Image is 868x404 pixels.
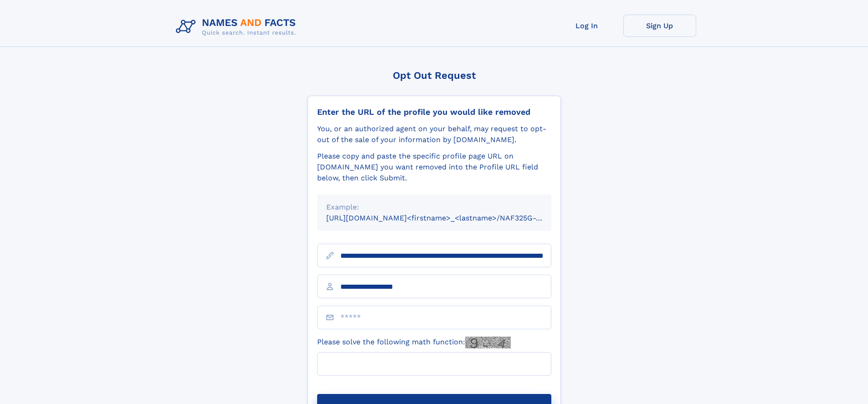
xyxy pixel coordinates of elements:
[326,202,542,213] div: Example:
[550,15,623,37] a: Log In
[623,15,696,37] a: Sign Up
[317,123,551,145] div: You, or an authorized agent on your behalf, may request to opt-out of the sale of your informatio...
[317,337,511,348] label: Please solve the following math function:
[317,151,551,184] div: Please copy and paste the specific profile page URL on [DOMAIN_NAME] you want removed into the Pr...
[172,15,303,39] img: Logo Names and Facts
[308,70,561,81] div: Opt Out Request
[326,214,569,222] small: [URL][DOMAIN_NAME]<firstname>_<lastname>/NAF325G-xxxxxxxx
[317,107,551,117] div: Enter the URL of the profile you would like removed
